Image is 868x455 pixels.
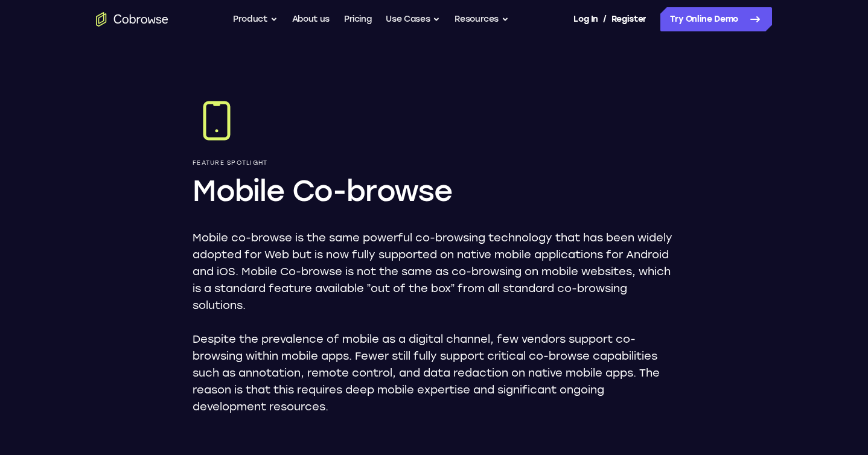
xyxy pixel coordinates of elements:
a: Register [611,7,646,31]
a: Pricing [344,7,372,31]
img: Mobile Co-browse [193,97,241,145]
a: Try Online Demo [660,7,772,31]
a: Log In [573,7,598,31]
p: Feature Spotlight [193,159,675,167]
span: / [603,12,607,27]
button: Use Cases [386,7,440,31]
p: Mobile co-browse is the same powerful co-browsing technology that has been widely adopted for Web... [193,229,675,314]
a: About us [292,7,330,31]
button: Product [233,7,278,31]
button: Resources [455,7,509,31]
a: Go to the home page [96,12,168,27]
h1: Mobile Co-browse [193,171,675,210]
p: Despite the prevalence of mobile as a digital channel, few vendors support co-browsing within mob... [193,331,675,415]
